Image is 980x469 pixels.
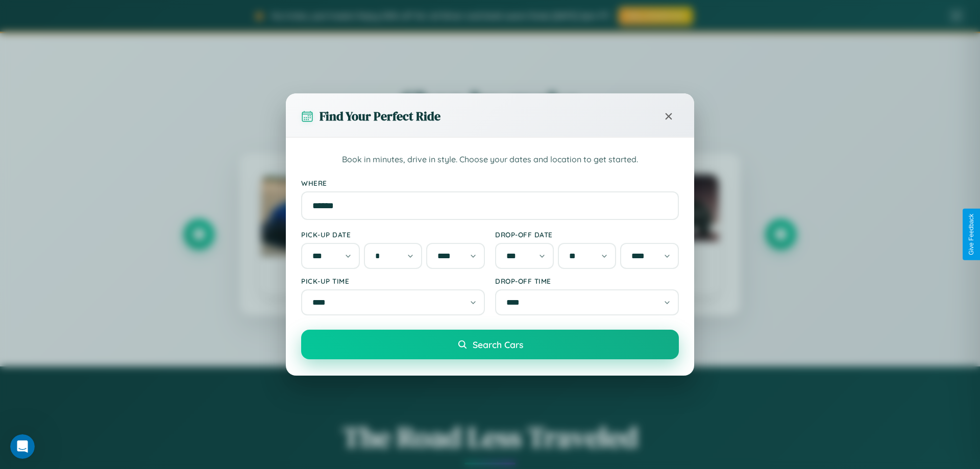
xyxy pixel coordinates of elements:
button: Search Cars [301,330,679,359]
span: Search Cars [473,339,523,350]
label: Drop-off Time [495,277,679,285]
label: Where [301,179,679,187]
label: Pick-up Date [301,230,485,239]
label: Drop-off Date [495,230,679,239]
p: Book in minutes, drive in style. Choose your dates and location to get started. [301,153,679,166]
label: Pick-up Time [301,277,485,285]
h3: Find Your Perfect Ride [320,108,440,125]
